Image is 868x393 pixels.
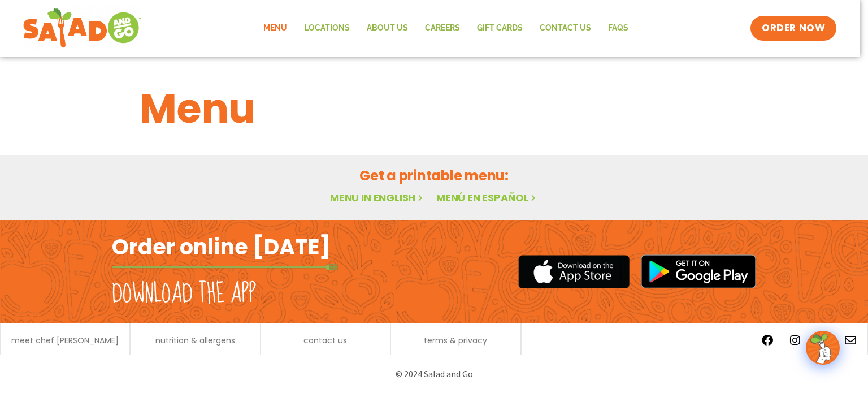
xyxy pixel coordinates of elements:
img: new-SAG-logo-768×292 [23,6,142,51]
h1: Menu [140,78,728,139]
img: wpChatIcon [807,332,839,364]
a: Menu [255,15,296,41]
a: FAQs [600,15,637,41]
img: fork [112,264,338,270]
h2: Download the app [112,278,256,310]
img: google_play [641,254,756,288]
a: GIFT CARDS [468,15,531,41]
nav: Menu [255,15,637,41]
a: nutrition & allergens [155,336,235,344]
a: Menú en español [436,191,538,205]
a: meet chef [PERSON_NAME] [11,336,119,344]
p: © 2024 Salad and Go [118,366,750,382]
a: Contact Us [531,15,600,41]
a: contact us [303,336,347,344]
a: ORDER NOW [750,16,836,41]
img: appstore [518,253,630,290]
h2: Order online [DATE] [112,233,331,261]
a: terms & privacy [424,336,487,344]
h2: Get a printable menu: [140,166,728,185]
a: Careers [416,15,468,41]
a: Menu in English [330,191,425,205]
span: ORDER NOW [762,21,825,35]
a: Locations [296,15,358,41]
a: About Us [358,15,416,41]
